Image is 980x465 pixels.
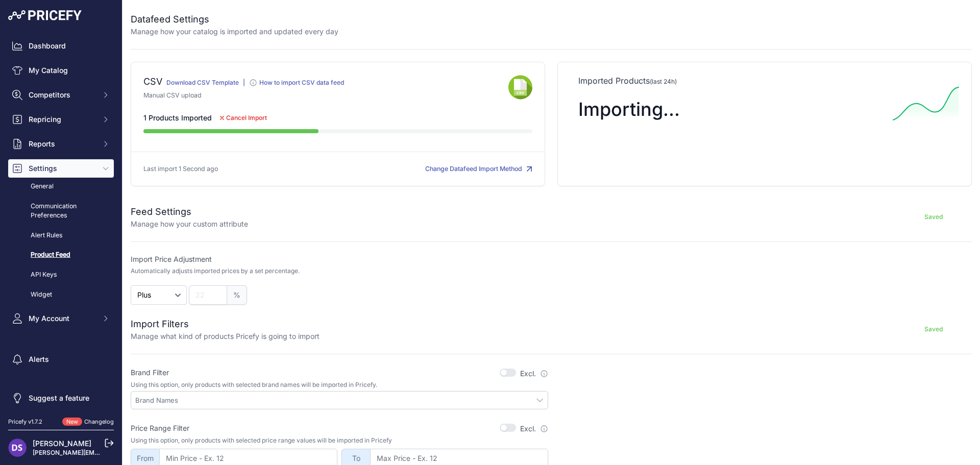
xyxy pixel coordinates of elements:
[650,78,677,85] span: (last 24h)
[131,317,320,331] h2: Import Filters
[33,449,190,456] a: [PERSON_NAME][EMAIL_ADDRESS][DOMAIN_NAME]
[189,285,227,305] input: 22
[8,286,114,304] a: Widget
[8,110,114,129] button: Repricing
[8,227,114,244] a: Alert Rules
[8,246,114,264] a: Product Feed
[249,81,344,88] a: How to import CSV data feed
[8,37,114,407] nav: Sidebar
[8,178,114,195] a: General
[8,10,82,20] img: Pricefy Logo
[8,198,114,225] a: Communication Preferences
[8,389,114,407] a: Suggest a feature
[578,98,680,120] span: Importing...
[143,164,218,174] p: Last import 1 Second ago
[29,313,95,324] span: My Account
[131,423,189,433] label: Price Range Filter
[131,331,320,341] p: Manage what kind of products Pricefy is going to import
[227,285,247,305] span: %
[143,91,508,101] p: Manual CSV upload
[131,254,548,264] label: Import Price Adjustment
[8,159,114,178] button: Settings
[131,27,338,37] p: Manage how your catalog is imported and updated every day
[33,439,91,448] a: [PERSON_NAME]
[143,113,532,123] div: 1 Products Imported
[143,75,162,91] div: CSV
[29,163,95,174] span: Settings
[131,267,300,275] p: Automatically adjusts imported prices by a set percentage.
[259,79,344,87] div: How to import CSV data feed
[131,368,169,378] label: Brand Filter
[84,418,114,425] a: Changelog
[8,37,114,55] a: Dashboard
[29,90,95,100] span: Competitors
[8,135,114,153] button: Reports
[131,205,248,219] h2: Feed Settings
[8,266,114,284] a: API Keys
[895,321,972,337] button: Saved
[243,79,245,91] div: |
[8,350,114,369] a: Alerts
[131,12,338,27] h2: Datafeed Settings
[29,139,95,149] span: Reports
[578,75,951,87] p: Imported Products
[8,61,114,80] a: My Catalog
[131,219,248,229] p: Manage how your custom attribute
[166,79,239,86] a: Download CSV Template
[520,369,548,379] label: Excl.
[8,86,114,104] button: Competitors
[425,164,532,174] button: Change Datafeed Import Method
[135,396,548,405] input: Brand Names
[520,424,548,434] label: Excl.
[8,309,114,328] button: My Account
[62,418,82,426] span: New
[29,114,95,125] span: Repricing
[895,209,972,225] button: Saved
[131,381,548,389] p: Using this option, only products with selected brand names will be imported in Pricefy.
[226,114,267,122] span: Cancel Import
[131,436,548,445] p: Using this option, only products with selected price range values will be imported in Pricefy
[8,418,42,426] div: Pricefy v1.7.2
